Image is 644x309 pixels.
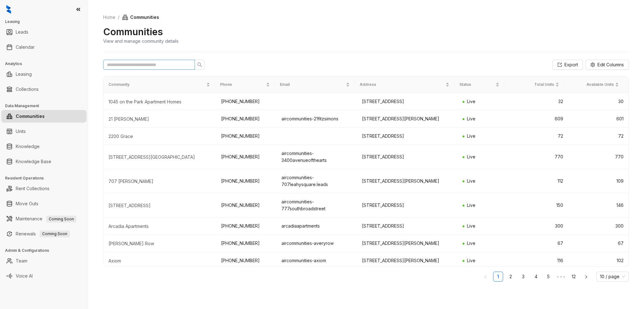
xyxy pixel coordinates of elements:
[216,145,276,169] td: [PHONE_NUMBER]
[276,145,357,169] td: aircommunities-3400avenueofthearts
[103,76,215,93] th: Community
[467,202,475,208] span: Live
[508,169,568,193] td: 112
[1,140,86,153] li: Knowledge
[16,68,32,80] a: Leasing
[5,19,88,25] h3: Leasing
[276,252,357,269] td: aircommunities-axiom
[357,145,458,169] td: [STREET_ADDRESS]
[568,93,629,110] td: 30
[118,14,119,21] li: /
[276,169,357,193] td: aircommunities-707leahysquare.leads
[467,133,475,139] span: Live
[493,272,503,282] li: 1
[531,272,541,282] li: 4
[467,99,475,104] span: Live
[568,145,629,169] td: 770
[108,133,211,140] div: 2200 Grace
[16,228,70,240] a: RenewalsComing Soon
[564,61,578,68] span: Export
[357,252,458,269] td: [STREET_ADDRESS][PERSON_NAME]
[360,82,444,88] span: Address
[467,116,475,121] span: Live
[16,125,26,138] a: Units
[197,62,202,67] span: search
[357,218,458,235] td: [STREET_ADDRESS]
[216,193,276,218] td: [PHONE_NUMBER]
[480,272,491,282] button: left
[357,235,458,252] td: [STREET_ADDRESS][PERSON_NAME]
[564,76,624,93] th: Available Units
[16,140,40,153] a: Knowledge
[508,145,568,169] td: 770
[108,154,211,160] div: 3400 Avenue of the Arts
[108,202,211,209] div: 777 South Broad Street
[16,83,39,96] a: Collections
[467,154,475,159] span: Live
[508,110,568,128] td: 609
[220,82,265,88] span: Phone
[1,197,86,210] li: Move Outs
[504,76,564,93] th: Total Units
[1,110,86,123] li: Communities
[1,155,86,168] li: Knowledge Base
[216,235,276,252] td: [PHONE_NUMBER]
[569,272,578,281] a: 12
[1,41,86,53] li: Calendar
[484,275,487,279] span: left
[1,255,86,267] li: Team
[6,5,11,14] img: logo
[216,252,276,269] td: [PHONE_NUMBER]
[276,218,357,235] td: arcadiaapartments
[506,272,515,281] a: 2
[568,252,629,269] td: 102
[454,76,504,93] th: Status
[459,82,494,88] span: Status
[556,272,566,282] li: Next 5 Pages
[108,223,211,229] div: Arcadia Apartments
[569,272,579,282] li: 12
[216,169,276,193] td: [PHONE_NUMBER]
[108,258,211,264] div: Axiom
[1,228,86,240] li: Renewals
[357,128,458,145] td: [STREET_ADDRESS]
[508,252,568,269] td: 116
[597,61,624,68] span: Edit Columns
[108,82,205,88] span: Community
[586,60,629,70] button: Edit Columns
[558,63,562,67] span: export
[493,272,503,281] a: 1
[1,212,86,225] li: Maintenance
[216,128,276,145] td: [PHONE_NUMBER]
[467,178,475,184] span: Live
[568,110,629,128] td: 601
[480,272,491,282] li: Previous Page
[1,83,86,96] li: Collections
[544,272,553,281] a: 5
[276,235,357,252] td: aircommunities-averyrow
[600,272,625,281] span: 10 / page
[467,223,475,229] span: Live
[552,60,583,70] button: Export
[508,128,568,145] td: 72
[108,99,211,105] div: 1045 on the Park Apartment Homes
[568,128,629,145] td: 72
[569,82,614,88] span: Available Units
[568,193,629,218] td: 146
[596,272,629,282] div: Page Size
[1,125,86,138] li: Units
[1,270,86,282] li: Voice AI
[5,61,88,67] h3: Analytics
[46,216,76,223] span: Coming Soon
[16,197,38,210] a: Move Outs
[276,110,357,128] td: aircommunities-21fitzsimons
[16,155,51,168] a: Knowledge Base
[108,178,211,185] div: 707 Leahy
[584,275,588,279] span: right
[508,218,568,235] td: 300
[508,93,568,110] td: 32
[16,110,45,123] a: Communities
[16,26,28,38] a: Leads
[519,272,528,281] a: 3
[467,258,475,263] span: Live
